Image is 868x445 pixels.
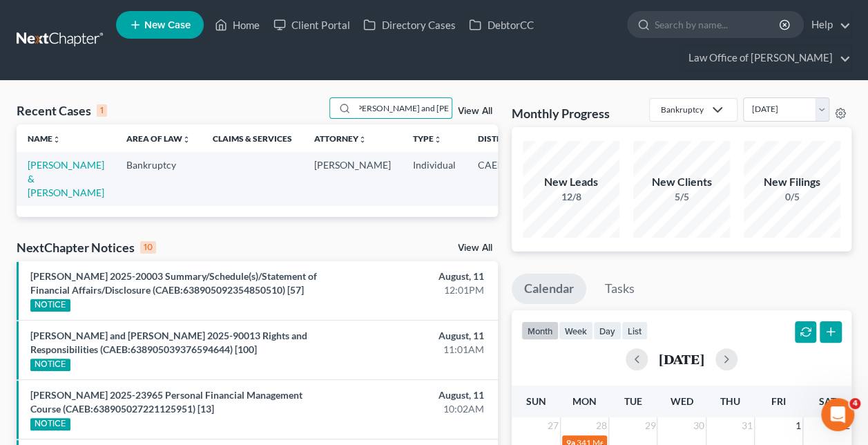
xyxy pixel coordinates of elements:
a: Typeunfold_more [413,133,442,144]
iframe: Intercom live chat [821,398,854,431]
div: 1 [97,104,107,117]
a: Area of Lawunfold_more [126,133,191,144]
span: 31 [740,417,754,434]
input: Search by name... [655,12,781,37]
th: Claims & Services [202,124,303,152]
div: 10:02AM [342,402,484,416]
div: NOTICE [30,299,70,312]
div: Bankruptcy [661,104,704,115]
div: New Clients [633,174,730,190]
div: August, 11 [342,388,484,402]
span: Fri [771,395,786,407]
a: Tasks [592,274,647,304]
td: [PERSON_NAME] [303,152,402,205]
span: 29 [643,417,657,434]
a: DebtorCC [462,12,540,37]
span: New Case [144,20,191,30]
span: 4 [849,398,860,409]
span: Mon [572,395,597,407]
span: 1 [794,417,802,434]
a: Districtunfold_more [478,133,523,144]
i: unfold_more [358,135,367,144]
a: Home [208,12,267,37]
td: Individual [402,152,467,205]
h3: Monthly Progress [512,105,610,122]
a: Client Portal [267,12,356,37]
div: Recent Cases [17,102,107,119]
div: NextChapter Notices [17,239,156,256]
span: Tue [624,395,642,407]
span: 27 [546,417,560,434]
a: Nameunfold_more [28,133,61,144]
a: Directory Cases [356,12,462,37]
div: NOTICE [30,418,70,430]
button: month [521,321,559,340]
div: 11:01AM [342,343,484,357]
td: CAEB [467,152,534,205]
i: unfold_more [434,135,442,144]
div: NOTICE [30,359,70,371]
span: 30 [692,417,706,434]
a: Law Office of [PERSON_NAME] [682,46,851,70]
div: 12:01PM [342,283,484,297]
a: Attorneyunfold_more [314,133,367,144]
i: unfold_more [52,135,61,144]
input: Search by name... [355,98,452,118]
a: Calendar [512,274,586,304]
button: list [621,321,648,340]
i: unfold_more [182,135,191,144]
a: View All [458,106,492,116]
a: [PERSON_NAME] 2025-23965 Personal Financial Management Course (CAEB:638905027221125951) [13] [30,389,302,415]
span: Thu [720,395,740,407]
span: Sat [818,395,836,407]
button: day [593,321,621,340]
span: Sun [526,395,546,407]
div: 10 [140,241,156,254]
div: 12/8 [523,190,619,204]
a: [PERSON_NAME] 2025-20003 Summary/Schedule(s)/Statement of Financial Affairs/Disclosure (CAEB:6389... [30,270,317,296]
a: Help [804,12,851,37]
td: Bankruptcy [115,152,202,205]
a: [PERSON_NAME] and [PERSON_NAME] 2025-90013 Rights and Responsibilities (CAEB:638905039376594644) ... [30,330,307,355]
span: 28 [595,417,608,434]
div: 0/5 [744,190,840,204]
span: Wed [670,395,693,407]
h2: [DATE] [659,352,704,366]
div: New Leads [523,174,619,190]
div: New Filings [744,174,840,190]
div: August, 11 [342,269,484,283]
a: View All [458,243,492,253]
button: week [559,321,593,340]
a: [PERSON_NAME] & [PERSON_NAME] [28,159,104,198]
div: 5/5 [633,190,730,204]
div: August, 11 [342,329,484,343]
